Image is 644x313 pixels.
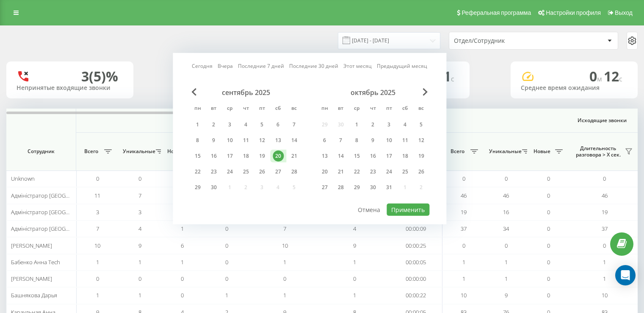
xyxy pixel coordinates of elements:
abbr: понедельник [191,103,204,115]
span: c [451,74,454,84]
td: 00:00:25 [390,237,442,254]
div: 18 [240,151,252,162]
div: сб 20 сент. 2025 г. [270,150,286,162]
span: Реферальная программа [462,9,531,16]
span: 0 [505,242,508,249]
div: 8 [192,135,203,146]
span: 0 [225,225,228,232]
div: 19 [416,151,427,162]
div: Непринятые входящие звонки [17,84,123,92]
div: чт 18 сент. 2025 г. [238,150,254,162]
div: 11 [240,135,252,146]
span: 0 [603,175,606,182]
span: 12 [604,67,622,85]
span: 46 [461,192,467,199]
span: 10 [602,291,608,299]
div: 1 [192,119,203,130]
abbr: среда [351,103,363,115]
span: 10 [461,291,467,299]
div: пн 13 окт. 2025 г. [317,150,333,162]
div: 1 [351,119,362,130]
span: 1 [138,258,141,266]
span: 3 [138,208,141,216]
span: 0 [138,175,141,182]
div: 5 [416,119,427,130]
div: пт 26 сент. 2025 г. [254,165,270,178]
span: 46 [503,192,509,199]
div: 24 [224,166,235,177]
div: 5 [257,119,268,130]
div: 18 [400,151,411,162]
div: 10 [384,135,395,146]
span: 1 [462,275,465,282]
span: 1 [225,291,228,299]
div: пт 3 окт. 2025 г. [381,118,397,131]
span: 1 [505,275,508,282]
div: ср 29 окт. 2025 г. [349,181,365,194]
div: вс 5 окт. 2025 г. [413,118,429,131]
span: 1 [353,291,356,299]
div: ср 15 окт. 2025 г. [349,150,365,162]
div: пт 10 окт. 2025 г. [381,134,397,147]
div: вс 12 окт. 2025 г. [413,134,429,147]
div: Отдел/Сотрудник [454,37,555,45]
div: 11 [400,135,411,146]
a: Сегодня [192,62,213,70]
div: сб 13 сент. 2025 г. [270,134,286,147]
div: 26 [416,166,427,177]
span: 0 [225,275,228,282]
span: 7 [96,225,99,232]
div: чт 9 окт. 2025 г. [365,134,381,147]
span: Башнякова Дарья [11,291,57,299]
div: ср 3 сент. 2025 г. [222,118,238,131]
span: Unknown [11,175,35,182]
span: Бабенко Анна Tech [11,258,60,266]
div: 10 [224,135,235,146]
div: вт 14 окт. 2025 г. [333,150,349,162]
span: 37 [461,225,467,232]
span: 34 [503,225,509,232]
div: ср 1 окт. 2025 г. [349,118,365,131]
div: 15 [351,151,362,162]
div: вт 16 сент. 2025 г. [206,150,222,162]
div: пн 15 сент. 2025 г. [190,150,206,162]
div: пт 31 окт. 2025 г. [381,181,397,194]
abbr: четверг [367,103,379,115]
div: 25 [240,166,252,177]
div: вт 9 сент. 2025 г. [206,134,222,147]
span: [PERSON_NAME] [11,242,52,249]
span: Выход [615,9,633,16]
div: 25 [400,166,411,177]
abbr: четверг [240,103,252,115]
span: 1 [603,258,606,266]
div: чт 11 сент. 2025 г. [238,134,254,147]
div: 2 [368,119,379,130]
span: 0 [181,275,184,282]
abbr: пятница [256,103,268,115]
div: 13 [319,151,330,162]
div: 15 [192,151,203,162]
span: Длительность разговора > Х сек. [574,145,622,158]
div: ср 24 сент. 2025 г. [222,165,238,178]
div: 7 [335,135,346,146]
span: 1 [603,275,606,282]
span: 0 [547,242,550,249]
abbr: воскресенье [288,103,301,115]
span: 0 [547,208,550,216]
abbr: вторник [334,103,347,115]
span: 1 [138,291,141,299]
div: сб 27 сент. 2025 г. [270,165,286,178]
span: 19 [602,208,608,216]
div: сентябрь 2025 [190,88,302,97]
span: 46 [602,192,608,199]
div: пт 19 сент. 2025 г. [254,150,270,162]
span: 0 [603,242,606,249]
span: 37 [602,225,608,232]
span: Настройки профиля [546,9,601,16]
div: 31 [384,182,395,193]
a: Предыдущий месяц [377,62,427,70]
div: чт 16 окт. 2025 г. [365,150,381,162]
div: вс 19 окт. 2025 г. [413,150,429,162]
span: 10 [94,242,100,249]
span: 0 [462,242,465,249]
